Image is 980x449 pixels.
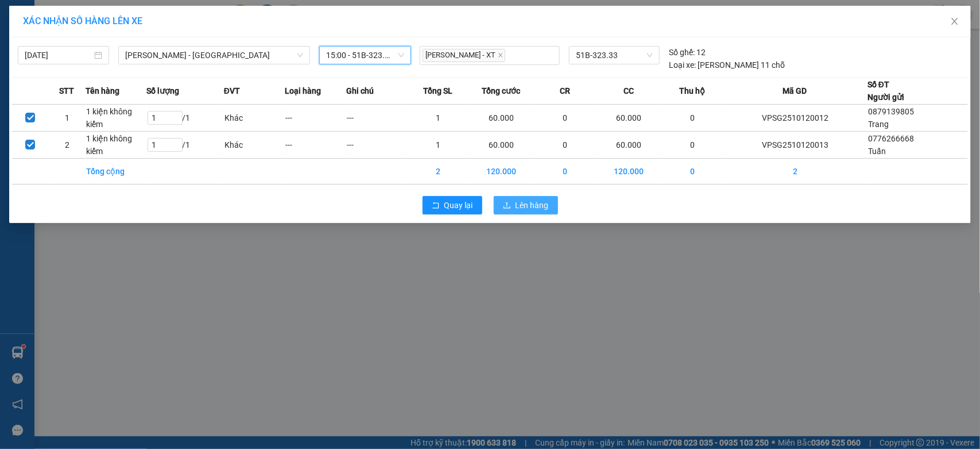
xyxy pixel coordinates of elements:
[147,105,224,132] td: / 1
[867,78,904,103] div: Số ĐT Người gửi
[669,59,696,71] span: Loại xe:
[86,132,147,159] td: 1 kiện không kiểm
[723,105,868,132] td: VPSG2510120012
[432,201,440,210] span: rollback
[534,105,596,132] td: 0
[662,105,723,132] td: 0
[297,52,304,59] span: down
[494,196,558,214] button: uploadLên hàng
[939,6,971,38] button: Close
[723,132,868,159] td: VPSG2510120013
[147,132,224,159] td: / 1
[623,85,634,97] span: CC
[326,47,404,64] span: 15:00 - 51B-323.33
[285,132,346,159] td: ---
[498,52,503,58] span: close
[662,132,723,159] td: 0
[669,46,706,59] div: 12
[468,159,534,185] td: 120.000
[783,85,807,97] span: Mã GD
[285,85,321,97] span: Loại hàng
[423,85,452,97] span: Tổng SL
[224,132,285,159] td: Khác
[950,17,959,26] span: close
[596,159,662,185] td: 120.000
[468,132,534,159] td: 60.000
[49,132,86,159] td: 2
[408,159,469,185] td: 2
[560,85,570,97] span: CR
[49,105,86,132] td: 1
[516,199,549,212] span: Lên hàng
[86,85,119,97] span: Tên hàng
[868,107,914,116] span: 0879139805
[86,159,147,185] td: Tổng cộng
[868,134,914,143] span: 0776266668
[423,196,482,214] button: rollbackQuay lại
[285,105,346,132] td: ---
[346,85,374,97] span: Ghi chú
[576,47,653,64] span: 51B-323.33
[482,85,521,97] span: Tổng cước
[868,147,886,156] span: Tuấn
[669,59,785,71] div: [PERSON_NAME] 11 chỗ
[444,199,473,212] span: Quay lại
[534,132,596,159] td: 0
[23,16,142,26] span: XÁC NHẬN SỐ HÀNG LÊN XE
[346,105,408,132] td: ---
[596,132,662,159] td: 60.000
[669,46,695,59] span: Số ghế:
[147,85,180,97] span: Số lượng
[534,159,596,185] td: 0
[224,105,285,132] td: Khác
[346,132,408,159] td: ---
[679,85,705,97] span: Thu hộ
[86,105,147,132] td: 1 kiện không kiểm
[224,85,240,97] span: ĐVT
[59,85,74,97] span: STT
[125,47,303,64] span: Hồ Chí Minh - Cần Thơ
[468,105,534,132] td: 60.000
[596,105,662,132] td: 60.000
[503,201,511,210] span: upload
[25,49,92,62] input: 12/10/2025
[662,159,723,185] td: 0
[868,120,889,129] span: Trang
[408,105,469,132] td: 1
[408,132,469,159] td: 1
[423,49,505,62] span: [PERSON_NAME] - XT
[723,159,868,185] td: 2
